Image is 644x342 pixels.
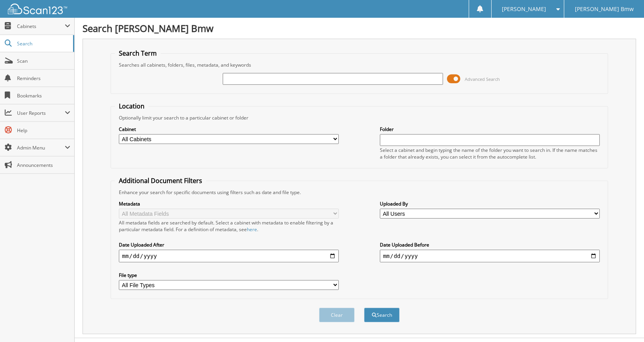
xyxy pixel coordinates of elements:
span: Cabinets [17,23,65,30]
label: File type [119,272,339,278]
div: Optionally limit your search to a particular cabinet or folder [115,114,604,121]
legend: Location [115,102,148,110]
span: Bookmarks [17,92,70,99]
span: Help [17,127,70,134]
span: Reminders [17,75,70,82]
div: All metadata fields are searched by default. Select a cabinet with metadata to enable filtering b... [119,219,339,233]
span: Search [17,40,69,47]
legend: Search Term [115,49,161,58]
span: [PERSON_NAME] [502,7,546,11]
div: Enhance your search for specific documents using filters such as date and file type. [115,189,604,196]
label: Cabinet [119,126,339,133]
button: Search [364,308,400,322]
img: scan123-logo-white.svg [8,4,67,14]
label: Date Uploaded After [119,241,339,248]
button: Clear [319,308,355,322]
label: Uploaded By [380,200,600,207]
span: Admin Menu [17,144,65,151]
span: Announcements [17,162,70,168]
legend: Additional Document Filters [115,176,206,185]
h1: Search [PERSON_NAME] Bmw [83,22,636,35]
input: end [380,250,600,262]
span: User Reports [17,110,65,116]
input: start [119,250,339,262]
span: Advanced Search [465,76,500,82]
a: here [247,226,257,233]
span: [PERSON_NAME] Bmw [575,7,634,11]
label: Date Uploaded Before [380,241,600,248]
label: Folder [380,126,600,133]
div: Searches all cabinets, folders, files, metadata, and keywords [115,62,604,68]
div: Select a cabinet and begin typing the name of the folder you want to search in. If the name match... [380,147,600,160]
iframe: Chat Widget [605,304,644,342]
span: Scan [17,58,70,64]
label: Metadata [119,200,339,207]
